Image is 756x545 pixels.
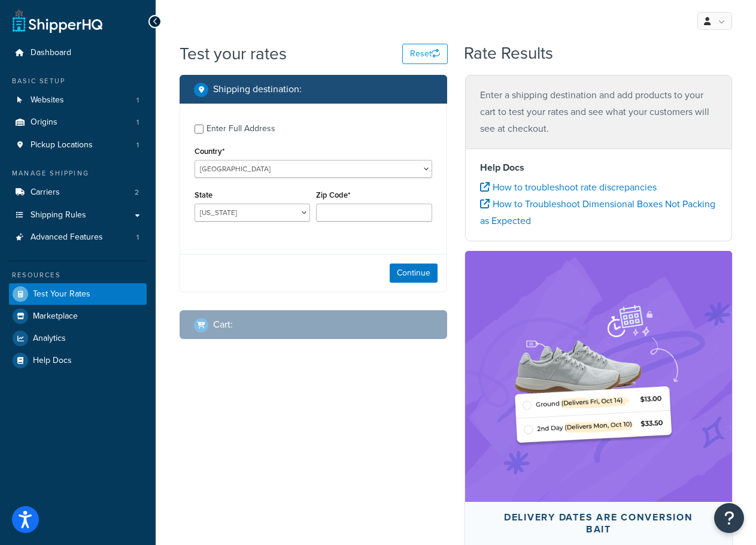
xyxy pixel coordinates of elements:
div: Basic Setup [9,76,147,86]
li: Advanced Features [9,226,147,249]
label: State [195,190,212,199]
span: Origins [31,117,57,128]
h2: Cart : [213,319,233,330]
h4: Help Docs [480,161,718,175]
span: 1 [136,232,139,243]
span: 1 [136,117,139,128]
a: Carriers2 [9,181,147,204]
h2: Shipping destination : [213,84,302,95]
div: Resources [9,270,147,280]
img: feature-image-bc-ddt-29f5f3347fd16b343e3944f0693b5c204e21c40c489948f4415d4740862b0302.png [509,269,688,483]
span: Help Docs [33,356,72,366]
li: Pickup Locations [9,134,147,156]
a: How to Troubleshoot Dimensional Boxes Not Packing as Expected [480,197,715,228]
p: Enter a shipping destination and add products to your cart to test your rates and see what your c... [480,87,718,137]
div: Enter Full Address [207,120,275,137]
label: Zip Code* [316,190,350,199]
span: Carriers [31,187,60,198]
div: Manage Shipping [9,168,147,178]
a: Analytics [9,328,147,349]
span: Advanced Features [31,232,103,243]
a: Advanced Features1 [9,226,147,249]
a: Shipping Rules [9,204,147,226]
a: Help Docs [9,350,147,371]
li: Carriers [9,181,147,204]
span: Pickup Locations [31,140,93,150]
a: Pickup Locations1 [9,134,147,156]
span: Test Your Rates [33,289,90,299]
span: Marketplace [33,311,78,322]
li: Origins [9,111,147,134]
span: 1 [136,95,139,105]
h1: Test your rates [180,42,287,65]
span: Shipping Rules [31,210,86,220]
a: Marketplace [9,305,147,327]
span: 1 [136,140,139,150]
label: Country* [195,147,224,156]
a: Dashboard [9,42,147,64]
span: 2 [135,187,139,198]
a: How to troubleshoot rate discrepancies [480,180,657,194]
input: Enter Full Address [195,125,204,134]
a: Websites1 [9,89,147,111]
div: Delivery dates are conversion bait [494,511,704,535]
span: Websites [31,95,64,105]
button: Continue [390,264,438,283]
a: Test Your Rates [9,283,147,305]
span: Dashboard [31,48,71,58]
h2: Rate Results [464,44,553,63]
button: Open Resource Center [714,503,744,533]
a: Origins1 [9,111,147,134]
button: Reset [402,44,448,64]
li: Websites [9,89,147,111]
span: Analytics [33,334,66,344]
